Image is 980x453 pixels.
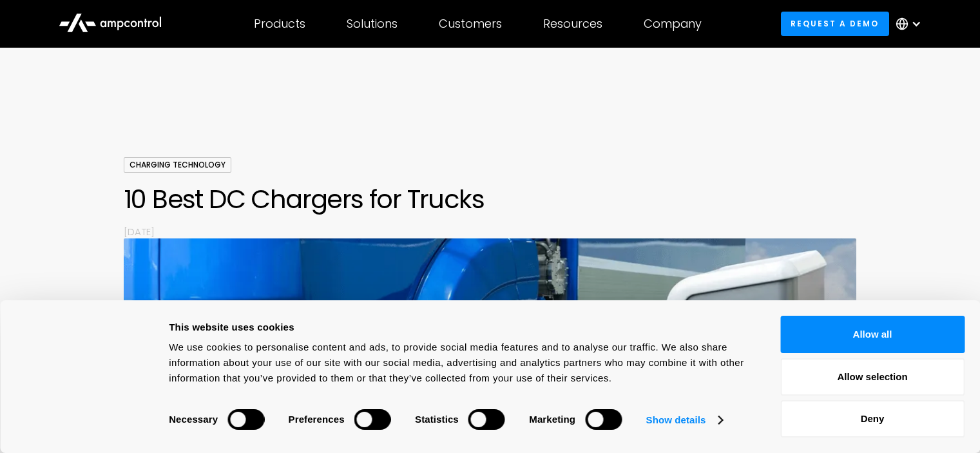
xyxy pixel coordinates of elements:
div: Company [644,17,702,31]
strong: Necessary [169,414,218,425]
div: Products [254,17,305,31]
button: Allow all [780,316,965,353]
div: Resources [543,17,602,31]
div: This website uses cookies [169,320,751,335]
div: Solutions [347,17,398,31]
button: Allow selection [780,358,965,396]
a: Request a demo [781,12,889,35]
div: Customers [439,17,502,31]
p: [DATE] [124,225,856,238]
div: We use cookies to personalise content and ads, to provide social media features and to analyse ou... [169,340,751,386]
button: Deny [780,400,965,438]
a: Show details [646,410,722,430]
h1: 10 Best DC Chargers for Trucks [124,184,856,215]
div: Charging Technology [124,157,231,173]
strong: Preferences [289,414,345,425]
strong: Statistics [415,414,459,425]
strong: Marketing [529,414,575,425]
